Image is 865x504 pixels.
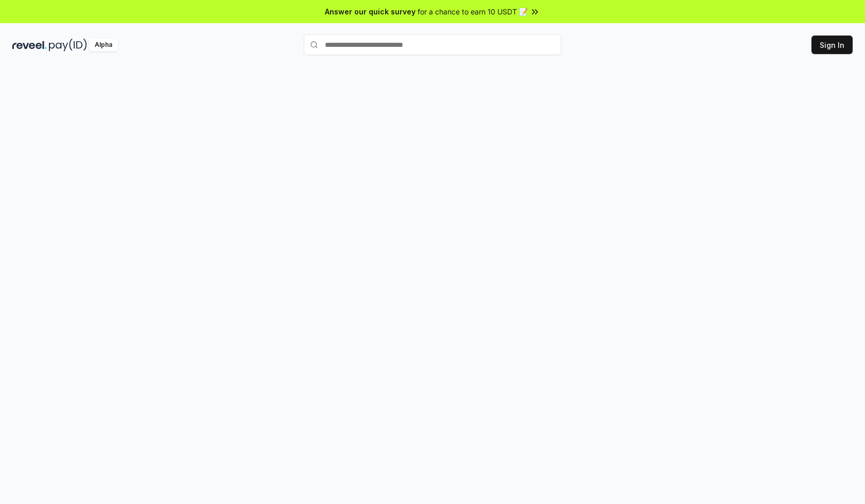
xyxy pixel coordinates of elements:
[89,39,118,51] div: Alpha
[418,6,528,17] span: for a chance to earn 10 USDT 📝
[325,6,416,17] span: Answer our quick survey
[811,36,853,54] button: Sign In
[49,39,87,51] img: pay_id
[12,39,47,51] img: reveel_dark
